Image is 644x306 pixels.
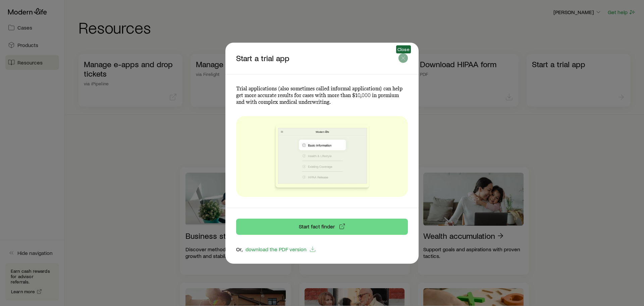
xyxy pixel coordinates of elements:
[397,47,410,52] span: Close
[236,85,408,105] p: Trial applications (also sometimes called informal applications) can help get more accurate resul...
[236,246,243,253] p: Or,
[245,246,316,253] a: download the PDF version
[236,53,398,63] p: Start a trial app
[236,219,408,235] a: Start fact finder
